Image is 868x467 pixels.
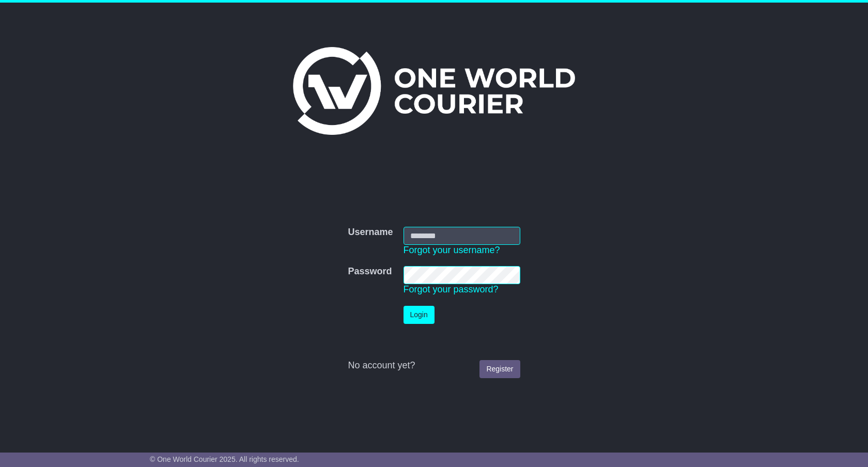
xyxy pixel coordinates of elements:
a: Register [479,360,520,378]
label: Username [348,227,393,238]
button: Login [404,306,435,324]
span: © One World Courier 2025. All rights reserved. [150,455,299,463]
div: No account yet? [348,360,520,371]
label: Password [348,266,392,277]
a: Forgot your username? [404,245,500,255]
a: Forgot your password? [404,284,499,294]
img: One World [293,47,575,135]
